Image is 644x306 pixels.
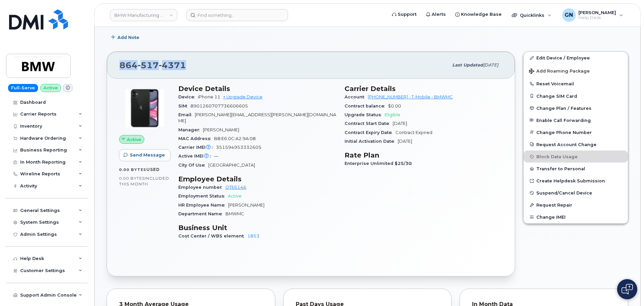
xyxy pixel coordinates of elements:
div: Quicklinks [507,8,556,22]
span: [DATE] [393,121,407,126]
button: Change Phone Number [524,126,628,138]
img: iPhone_11.jpg [124,88,165,128]
h3: Rate Plan [345,151,503,159]
span: Employee number [178,185,225,190]
span: 4371 [159,60,186,70]
a: Create Helpdesk Submission [524,175,628,187]
span: Support [398,11,417,18]
span: MAC Address [178,136,214,141]
span: Account [345,94,368,99]
span: 517 [138,60,159,70]
span: Carrier IMEI [178,145,216,150]
button: Request Repair [524,199,628,211]
span: Contract Expiry Date [345,130,395,135]
span: GN [565,11,573,19]
h3: Business Unit [178,224,336,232]
span: [DATE] [398,139,412,144]
button: Change IMEI [524,211,628,223]
a: BMW Manufacturing Co LLC [110,9,177,21]
span: Knowledge Base [461,11,502,18]
span: 8901260707736606605 [190,103,248,108]
h3: Device Details [178,85,336,93]
span: BMWMC [225,211,244,216]
span: 0.00 Bytes [119,167,146,172]
button: Request Account Change [524,138,628,150]
span: 864 [119,60,186,70]
a: [PHONE_NUMBER] - T-Mobile - BMWMC [368,94,453,99]
span: Contract balance [345,103,388,108]
a: Alerts [421,8,451,21]
span: Add Note [117,34,139,41]
span: Email [178,112,195,117]
span: [PERSON_NAME] [578,10,616,15]
span: $0.00 [388,103,401,108]
a: Knowledge Base [451,8,506,21]
span: Active [228,193,242,199]
span: Department Name [178,211,225,216]
h3: Carrier Details [345,85,503,93]
span: [PERSON_NAME][EMAIL_ADDRESS][PERSON_NAME][DOMAIN_NAME] [178,112,336,123]
span: Active IMEI [178,154,214,159]
button: Transfer to Personal [524,163,628,175]
span: Add Roaming Package [529,69,590,75]
span: Contract Start Date [345,121,393,126]
span: Device [178,94,198,99]
a: Support [387,8,421,21]
span: Eligible [385,112,400,117]
span: Alerts [432,11,446,18]
span: 0.00 Bytes [119,176,145,181]
span: [DATE] [483,62,498,68]
span: Quicklinks [520,12,544,18]
button: Add Roaming Package [524,64,628,78]
span: [PERSON_NAME] [228,203,264,208]
button: Add Note [107,31,145,43]
button: Block Data Usage [524,150,628,163]
span: 351594953332605 [216,145,261,150]
span: Manager [178,127,203,132]
h3: Employee Details [178,175,336,183]
button: Send Message [119,149,171,161]
span: Upgrade Status [345,112,385,117]
button: Change SIM Card [524,90,628,102]
button: Enable Call Forwarding [524,114,628,126]
span: Active [127,136,141,143]
span: B8:E6:0C:A2:9A:08 [214,136,256,141]
span: [GEOGRAPHIC_DATA] [208,163,255,168]
button: Suspend/Cancel Device [524,187,628,199]
span: Employment Status [178,193,228,199]
a: QTE6146 [225,185,246,190]
span: used [146,167,160,172]
span: Change Plan / Features [536,105,592,111]
button: Change Plan / Features [524,102,628,114]
span: SIM [178,103,190,108]
span: HR Employee Name [178,203,228,208]
input: Find something... [186,9,288,21]
button: Reset Voicemail [524,78,628,90]
span: Help Desk [578,15,616,20]
span: Enterprise Unlimited $25/30 [345,161,415,166]
a: 1853 [247,233,259,238]
span: Suspend/Cancel Device [536,190,592,195]
a: Edit Device / Employee [524,52,628,64]
a: + Upgrade Device [223,94,262,99]
span: City Of Use [178,163,208,168]
img: Open chat [621,284,633,295]
span: Enable Call Forwarding [536,118,591,123]
span: Send Message [130,152,165,158]
span: iPhone 11 [198,94,220,99]
span: Contract Expired [395,130,432,135]
span: [PERSON_NAME] [203,127,239,132]
span: Cost Center / WBS element [178,233,247,238]
span: Last updated [452,62,483,68]
div: Geoffrey Newport [558,8,628,22]
span: Initial Activation Date [345,139,398,144]
span: — [214,154,218,159]
span: included this month [119,176,169,187]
